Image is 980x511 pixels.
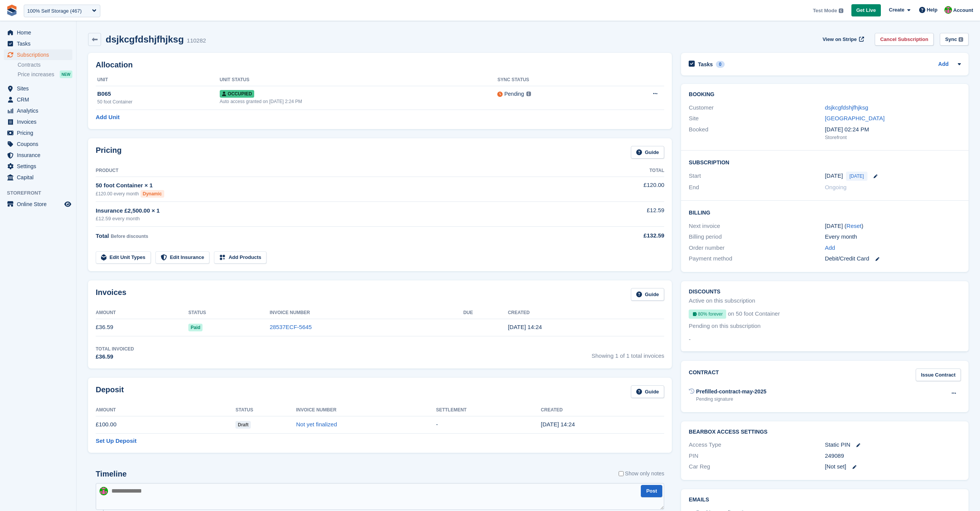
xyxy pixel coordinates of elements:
[689,183,825,192] div: End
[18,61,72,69] a: Contracts
[728,310,780,322] span: on 50 foot Container
[631,288,665,301] a: Guide
[17,139,63,149] span: Coupons
[689,158,961,166] h2: Subscription
[508,307,665,319] th: Created
[916,369,961,381] a: Issue Contract
[4,199,72,210] a: menu
[187,36,206,45] div: 110282
[689,369,719,381] h2: Contract
[96,206,603,215] div: Insurance £2,500.00 × 1
[945,36,957,43] div: Sync
[96,181,603,190] div: 50 foot Container × 1
[825,125,961,134] div: [DATE] 02:24 PM
[927,6,938,14] span: Help
[603,202,664,227] td: £12.59
[96,416,235,433] td: £100.00
[17,49,63,60] span: Subscriptions
[689,92,961,98] h2: Booking
[463,307,508,319] th: Due
[689,222,825,231] div: Next invoice
[4,116,72,127] a: menu
[17,94,63,105] span: CRM
[4,38,72,49] a: menu
[188,307,269,319] th: Status
[716,61,725,68] div: 0
[689,429,961,435] h2: BearBox Access Settings
[820,33,866,46] a: View on Stripe
[689,208,961,216] h2: Billing
[436,404,541,416] th: Settlement
[269,324,312,330] a: 28537ECF-5645
[631,385,665,398] a: Guide
[4,49,72,60] a: menu
[825,452,961,460] div: 249089
[4,94,72,105] a: menu
[689,254,825,263] div: Payment method
[96,352,134,361] div: £36.59
[689,335,691,344] span: -
[96,319,188,336] td: £36.59
[96,190,603,198] div: £120.00 every month
[619,470,624,478] input: Show only notes
[851,4,881,17] a: Get Live
[825,104,868,111] a: dsjkcgfdshjfhjksg
[96,113,119,122] a: Add Unit
[4,150,72,161] a: menu
[696,388,766,396] div: Prefilled-contract-may-2025
[17,116,63,127] span: Invoices
[4,105,72,116] a: menu
[4,128,72,138] a: menu
[96,146,122,159] h2: Pricing
[825,115,885,121] a: [GEOGRAPHIC_DATA]
[269,307,463,319] th: Invoice Number
[846,223,861,229] a: Reset
[63,200,72,209] a: Preview store
[689,296,755,305] div: Active on this subscription
[889,6,904,14] span: Create
[856,7,876,14] span: Get Live
[603,177,664,201] td: £120.00
[96,385,124,398] h2: Deposit
[4,27,72,38] a: menu
[508,324,542,330] time: 2025-09-25 13:24:09 UTC
[541,404,658,416] th: Created
[214,251,266,264] a: Add Products
[619,470,665,478] label: Show only notes
[96,74,220,86] th: Unit
[825,184,847,190] span: Ongoing
[96,288,126,301] h2: Invoices
[689,114,825,123] div: Site
[541,421,575,427] time: 2025-09-25 13:24:14 UTC
[17,172,63,183] span: Capital
[97,98,220,105] div: 50 foot Container
[17,161,63,172] span: Settings
[7,189,76,197] span: Storefront
[96,233,109,239] span: Total
[96,404,235,416] th: Amount
[689,289,961,295] h2: Discounts
[17,38,63,49] span: Tasks
[689,103,825,112] div: Customer
[96,251,151,264] a: Edit Unit Types
[823,36,857,43] span: View on Stripe
[944,6,952,14] img: Will McNeilly
[689,244,825,252] div: Order number
[689,172,825,181] div: Start
[526,92,531,96] img: icon-info-grey-7440780725fd019a000dd9b08b2336e03edf1995a4989e88bcd33f0948082b44.svg
[188,324,203,331] span: Paid
[825,134,961,141] div: Storefront
[689,462,825,471] div: Car Reg
[27,7,82,15] div: 100% Self Storage (467)
[17,105,63,116] span: Analytics
[17,199,63,210] span: Online Store
[631,146,665,159] a: Guide
[953,7,973,14] span: Account
[106,34,184,44] h2: dsjkcgfdshjfhjksg
[825,254,961,263] div: Debit/Credit Card
[96,437,137,445] a: Set Up Deposit
[220,74,498,86] th: Unit Status
[959,37,963,42] img: icon-info-grey-7440780725fd019a000dd9b08b2336e03edf1995a4989e88bcd33f0948082b44.svg
[100,487,108,495] img: Will McNeilly
[689,233,825,241] div: Billing period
